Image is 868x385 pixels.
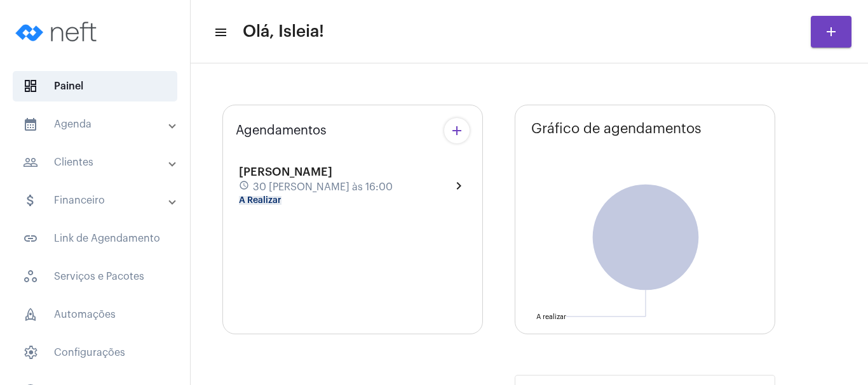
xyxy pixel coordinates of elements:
[8,109,190,140] mat-expansion-panel-header: sidenav iconAgenda
[536,313,566,320] text: A realizar
[23,307,38,322] span: sidenav icon
[239,196,281,205] mat-chip: A Realizar
[824,24,839,39] mat-icon: add
[449,123,465,138] mat-icon: add
[451,178,466,193] mat-icon: chevron_right
[239,166,332,178] span: [PERSON_NAME]
[13,261,177,292] span: Serviços e Pacotes
[13,299,177,330] span: Automações
[23,155,170,170] mat-panel-title: Clientes
[8,185,190,216] mat-expansion-panel-header: sidenav iconFinanceiro
[23,193,170,208] mat-panel-title: Financeiro
[23,79,38,94] span: sidenav icon
[23,345,38,360] span: sidenav icon
[23,117,38,132] mat-icon: sidenav icon
[23,193,38,208] mat-icon: sidenav icon
[214,25,226,40] mat-icon: sidenav icon
[10,6,105,57] img: logo-neft-novo-2.png
[23,117,170,132] mat-panel-title: Agenda
[8,147,190,178] mat-expansion-panel-header: sidenav iconClientes
[13,71,177,101] span: Painel
[13,337,177,368] span: Configurações
[253,181,393,193] span: 30 [PERSON_NAME] às 16:00
[243,22,324,42] span: Olá, Isleia!
[23,231,38,246] mat-icon: sidenav icon
[236,124,327,138] span: Agendamentos
[531,121,702,136] span: Gráfico de agendamentos
[13,223,177,254] span: Link de Agendamento
[23,155,38,170] mat-icon: sidenav icon
[239,180,250,194] mat-icon: schedule
[23,269,38,284] span: sidenav icon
